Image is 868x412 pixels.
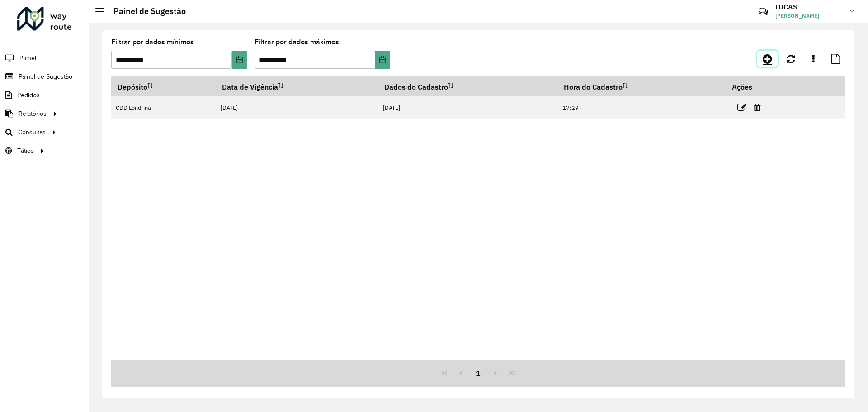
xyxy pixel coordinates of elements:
font: Dados do Cadastro [384,82,448,91]
font: [DATE] [383,104,400,112]
font: LUCAS [775,2,797,11]
a: Excluir [754,101,761,114]
a: Editar [737,101,746,114]
font: Consultas [18,129,46,136]
font: CDD Londrina [116,104,151,112]
font: Painel de Sugestão [19,73,72,80]
font: Ações [732,82,752,91]
font: Painel [19,55,36,62]
button: 1 [470,365,487,382]
font: Tático [17,147,34,154]
font: [PERSON_NAME] [775,12,819,19]
font: Hora do Cadastro [564,82,623,91]
font: Painel de Sugestão [113,6,186,16]
font: Pedidos [17,92,40,99]
font: 17:29 [562,104,579,112]
a: Contato Rápido [754,2,773,21]
font: Relatórios [19,110,47,117]
font: [DATE] [221,104,238,112]
button: Escolha a data [232,51,247,69]
font: Data de Vigência [222,82,278,91]
font: Depósito [118,82,147,91]
button: Escolha a data [375,51,390,69]
font: Filtrar por dados mínimos [111,38,194,46]
font: 1 [476,369,481,378]
font: Filtrar por dados máximos [255,38,339,46]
